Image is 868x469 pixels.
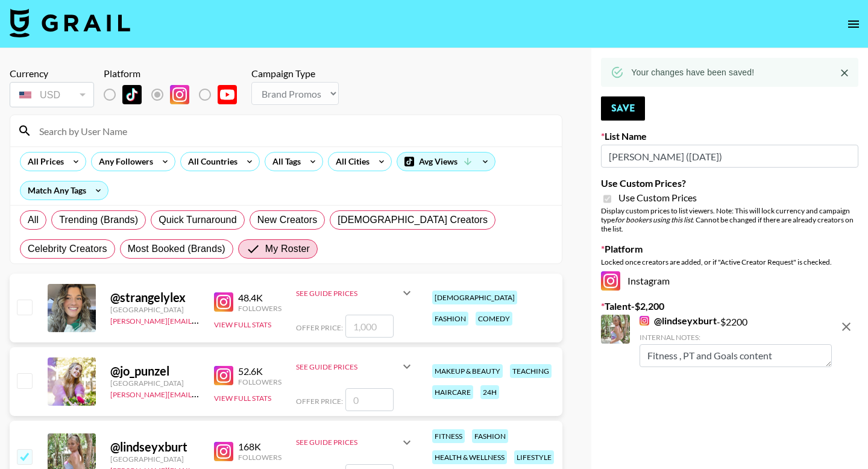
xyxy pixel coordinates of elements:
[238,453,281,462] div: Followers
[631,61,754,83] div: Your changes have been saved!
[397,153,495,171] div: Avg Views
[601,300,858,312] label: Talent - $ 2,200
[345,388,394,411] input: 0
[265,153,303,171] div: All Tags
[601,206,858,233] div: Display custom prices to list viewers. Note: This will lock currency and campaign type . Cannot b...
[110,379,200,388] div: [GEOGRAPHIC_DATA]
[251,68,339,80] div: Campaign Type
[476,312,512,326] div: comedy
[640,333,832,342] div: Internal Notes:
[12,84,92,105] div: USD
[432,291,517,304] div: [DEMOGRAPHIC_DATA]
[238,441,281,453] div: 168K
[28,213,39,227] span: All
[841,12,866,36] button: open drawer
[122,85,142,104] img: TikTok
[296,352,414,381] div: See Guide Prices
[110,388,289,399] a: [PERSON_NAME][EMAIL_ADDRESS][DOMAIN_NAME]
[110,364,200,379] div: @ jo_punzel
[32,121,555,140] input: Search by User Name
[296,362,400,371] div: See Guide Prices
[20,181,108,200] div: Match Any Tags
[345,315,394,338] input: 1,000
[601,271,858,291] div: Instagram
[214,442,233,461] img: Instagram
[296,323,343,332] span: Offer Price:
[432,385,473,399] div: haircare
[159,213,237,227] span: Quick Turnaround
[20,153,66,171] div: All Prices
[296,279,414,307] div: See Guide Prices
[640,315,832,367] div: - $ 2200
[601,96,645,121] button: Save
[28,242,107,256] span: Celebrity Creators
[10,80,94,110] div: Currency is locked to USD
[128,242,225,256] span: Most Booked (Brands)
[265,242,310,256] span: My Roster
[214,292,233,312] img: Instagram
[432,450,507,464] div: health & wellness
[601,257,858,266] div: Locked once creators are added, or if "Active Creator Request" is checked.
[601,130,858,142] label: List Name
[601,271,620,291] img: Instagram
[296,397,343,406] span: Offer Price:
[640,344,832,367] textarea: Fitness , PT and Goals content
[214,366,233,385] img: Instagram
[110,439,200,455] div: @ lindseyxburt
[640,316,649,326] img: Instagram
[257,213,318,227] span: New Creators
[59,213,138,227] span: Trending (Brands)
[432,312,468,326] div: fashion
[110,455,200,464] div: [GEOGRAPHIC_DATA]
[214,394,271,403] button: View Full Stats
[110,314,289,326] a: [PERSON_NAME][EMAIL_ADDRESS][DOMAIN_NAME]
[432,364,503,378] div: makeup & beauty
[834,315,858,339] button: remove
[615,215,693,224] em: for bookers using this list
[618,192,697,204] span: Use Custom Prices
[238,304,281,313] div: Followers
[835,64,854,82] button: Close
[170,85,189,104] img: Instagram
[110,290,200,305] div: @ strangelylex
[214,320,271,329] button: View Full Stats
[510,364,552,378] div: teaching
[338,213,488,227] span: [DEMOGRAPHIC_DATA] Creators
[92,153,156,171] div: Any Followers
[329,153,372,171] div: All Cities
[514,450,554,464] div: lifestyle
[10,68,94,80] div: Currency
[296,428,414,457] div: See Guide Prices
[104,82,247,107] div: List locked to Instagram.
[601,243,858,255] label: Platform
[104,68,247,80] div: Platform
[472,429,508,443] div: fashion
[296,289,400,298] div: See Guide Prices
[110,305,200,314] div: [GEOGRAPHIC_DATA]
[640,315,717,327] a: @lindseyxburt
[218,85,237,104] img: YouTube
[238,365,281,377] div: 52.6K
[238,377,281,386] div: Followers
[432,429,465,443] div: fitness
[480,385,499,399] div: 24h
[296,438,400,447] div: See Guide Prices
[10,8,130,37] img: Grail Talent
[238,292,281,304] div: 48.4K
[181,153,240,171] div: All Countries
[601,177,858,189] label: Use Custom Prices?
